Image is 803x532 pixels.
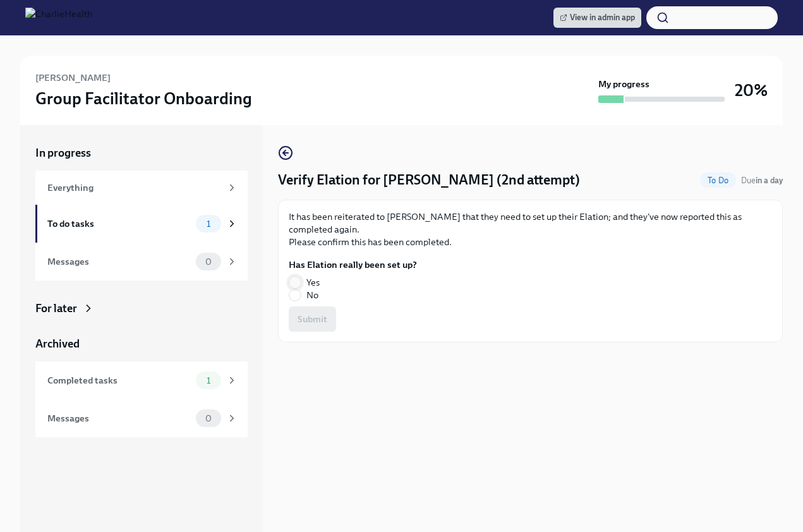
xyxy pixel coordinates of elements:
a: Everything [35,171,248,205]
a: For later [35,301,248,316]
a: View in admin app [553,8,641,28]
span: Yes [306,276,320,289]
a: Messages0 [35,399,248,437]
span: 1 [199,376,218,385]
div: Messages [47,411,191,425]
div: For later [35,301,77,316]
p: It has been reiterated to [PERSON_NAME] that they need to set up their Elation; and they've now r... [289,210,772,248]
div: Completed tasks [47,373,191,387]
div: To do tasks [47,217,191,231]
h3: Group Facilitator Onboarding [35,87,252,110]
h4: Verify Elation for [PERSON_NAME] (2nd attempt) [278,171,580,190]
h3: 20% [735,79,768,102]
span: 0 [198,257,219,267]
span: August 16th, 2025 09:00 [741,174,783,186]
span: View in admin app [560,11,635,24]
div: Everything [47,181,221,195]
strong: in a day [756,176,783,185]
span: To Do [700,176,736,185]
span: No [306,289,318,301]
span: 0 [198,414,219,423]
h6: [PERSON_NAME] [35,71,111,85]
a: To do tasks1 [35,205,248,243]
img: CharlieHealth [25,8,92,28]
span: 1 [199,219,218,229]
a: In progress [35,145,248,160]
div: Messages [47,255,191,269]
label: Has Elation really been set up? [289,258,417,271]
span: Due [741,176,783,185]
a: Archived [35,336,248,351]
a: Messages0 [35,243,248,281]
strong: My progress [598,78,649,90]
a: Completed tasks1 [35,361,248,399]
